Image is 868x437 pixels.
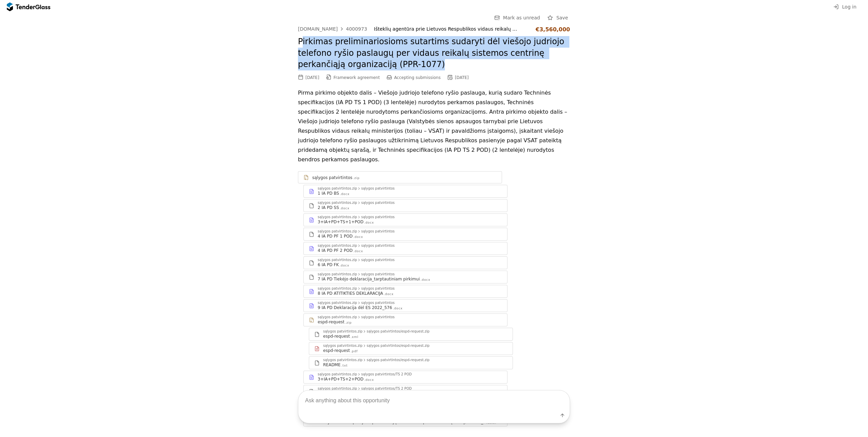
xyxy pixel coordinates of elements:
div: sąlygos patvirtintos.zip [318,230,357,233]
div: .xml [351,335,358,339]
div: .docx [364,221,374,225]
div: sąlygos patvirtintos [361,301,395,305]
div: sąlygos patvirtintos.zip [318,215,357,219]
div: espd-request [323,348,350,353]
div: 4 IA PD PF 2 POD [318,248,353,253]
div: espd-request [323,334,350,339]
div: sąlygos patvirtintos/TS 2 POD [361,373,412,376]
div: espd-request [318,319,345,325]
div: sąlygos patvirtintos.zip [318,244,357,247]
a: sąlygos patvirtintos.zipsąlygos patvirtintos4 IA PD PF 1 POD.docx [303,228,507,241]
div: sąlygos patvirtintos [361,215,395,219]
div: .docx [384,292,394,296]
a: sąlygos patvirtintos.zipsąlygos patvirtintos2 IA PD SS.docx [303,199,507,212]
div: sąlygos patvirtintos [361,244,395,247]
div: sąlygos patvirtintos.zip [318,201,357,205]
div: [DATE] [455,75,469,80]
div: 4 IA PD PF 1 POD [318,233,353,239]
a: sąlygos patvirtintos.zipsąlygos patvirtintos/espd-request.zipREADME.txt [309,356,513,369]
div: .docx [340,206,350,211]
a: sąlygos patvirtintos.zipsąlygos patvirtintos/TS 2 POD3+IA+PD+TS+2+POD.docx [303,371,507,384]
a: sąlygos patvirtintos.zipsąlygos patvirtintos4 IA PD PF 2 POD.docx [303,242,507,255]
a: sąlygos patvirtintos.zipsąlygos patvirtintos7 IA PD Tiekėjo deklaracija_tarptautiniam pirkimui.docx [303,271,507,284]
div: sąlygos patvirtintos [361,287,395,290]
div: .docx [353,235,363,239]
div: .docx [420,278,430,282]
div: sąlygos patvirtintos.zip [318,273,357,276]
div: .docx [353,249,363,254]
a: sąlygos patvirtintos.zipsąlygos patvirtintos/espd-request.zipespd-request.pdf [309,342,513,355]
a: sąlygos patvirtintos.zipsąlygos patvirtintosespd-request.zip [303,313,507,326]
p: Pirma pirkimo objekto dalis – Viešojo judriojo telefono ryšio paslauga, kurią sudaro Techninės sp... [298,88,570,164]
div: sąlygos patvirtintos [361,258,395,262]
div: 2 IA PD SS [318,205,339,210]
div: sąlygos patvirtintos.zip [318,301,357,305]
div: sąlygos patvirtintos [361,273,395,276]
span: Framework agreement [334,75,380,80]
span: Mark as unread [503,15,540,20]
button: Mark as unread [492,14,542,22]
a: sąlygos patvirtintos.zip [298,171,502,183]
a: sąlygos patvirtintos.zipsąlygos patvirtintos6 IA PD FK.docx [303,256,507,269]
div: sąlygos patvirtintos [361,201,395,205]
div: sąlygos patvirtintos.zip [318,373,357,376]
div: sąlygos patvirtintos [361,315,395,319]
div: .zip [345,321,352,325]
span: Save [556,15,568,20]
div: [DATE] [305,75,319,80]
div: sąlygos patvirtintos.zip [323,344,363,347]
div: sąlygos patvirtintos/espd-request.zip [367,330,430,333]
div: .zip [353,176,360,180]
div: .docx [393,306,403,311]
div: .pdf [351,349,358,354]
div: 1 IA PD BS [318,191,339,196]
a: sąlygos patvirtintos.zipsąlygos patvirtintos3+IA+PD+TS+1+POD.docx [303,213,507,226]
button: Log in [831,3,858,11]
span: Log in [842,4,856,10]
div: €3,560,000 [536,26,570,33]
div: 6 IA PD FK [318,262,339,268]
div: .txt [341,363,348,368]
a: sąlygos patvirtintos.zipsąlygos patvirtintos8 IA PD ATITIKTIES DEKLARACIJA.docx [303,285,507,298]
div: 7 IA PD Tiekėjo deklaracija_tarptautiniam pirkimui [318,276,420,282]
div: sąlygos patvirtintos/espd-request.zip [367,344,430,347]
div: sąlygos patvirtintos.zip [323,330,363,333]
div: Išteklių agentūra prie Lietuvos Respublikos vidaus reikalų ministerijos [374,26,529,32]
button: Save [546,14,570,22]
span: Accepting submissions [394,75,441,80]
a: sąlygos patvirtintos.zipsąlygos patvirtintos/espd-request.zipespd-request.xml [309,328,513,341]
div: .docx [339,263,349,268]
div: sąlygos patvirtintos.zip [318,287,357,290]
div: sąlygos patvirtintos.zip [323,358,363,362]
div: 8 IA PD ATITIKTIES DEKLARACIJA [318,291,383,296]
div: 9 IA PD Deklaracija dėl ES 2022_576 [318,305,392,310]
h2: Pirkimas preliminariosioms sutartims sudaryti dėl viešojo judriojo telefono ryšio paslaugų per vi... [298,36,570,70]
div: [DOMAIN_NAME] [298,27,338,31]
div: sąlygos patvirtintos [312,175,352,180]
div: sąlygos patvirtintos.zip [318,258,357,262]
div: sąlygos patvirtintos [361,187,395,190]
div: sąlygos patvirtintos/espd-request.zip [367,358,430,362]
div: README [323,362,340,368]
div: sąlygos patvirtintos [361,230,395,233]
div: .docx [340,192,350,196]
div: sąlygos patvirtintos.zip [318,187,357,190]
a: sąlygos patvirtintos.zipsąlygos patvirtintos9 IA PD Deklaracija dėl ES 2022_576.docx [303,299,507,312]
div: 3+IA+PD+TS+1+POD [318,219,364,225]
div: 4000973 [346,27,367,31]
a: [DOMAIN_NAME]4000973 [298,26,367,32]
div: sąlygos patvirtintos.zip [318,315,357,319]
a: sąlygos patvirtintos.zipsąlygos patvirtintos1 IA PD BS.docx [303,185,507,198]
